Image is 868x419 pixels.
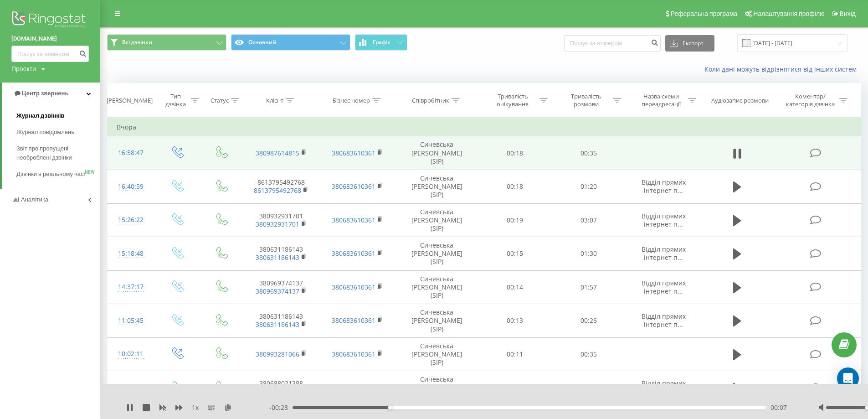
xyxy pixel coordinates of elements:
a: Журнал повідомлень [16,124,100,140]
td: 00:21 [478,371,551,405]
div: Назва схеми переадресації [637,93,686,108]
td: Сичевська [PERSON_NAME] (SIP) [395,371,478,405]
div: 11:05:45 [117,312,145,330]
td: Вчора [108,118,861,136]
a: 380987614815 [256,149,299,157]
a: 380683610361 [332,149,375,157]
span: Всі дзвінки [122,39,152,46]
span: Дзвінки в реальному часі [16,170,85,179]
div: 15:18:48 [117,245,145,263]
input: Пошук за номером [11,46,89,62]
td: 380969374137 [243,270,319,304]
span: Відділ прямих інтернет п... [642,379,686,396]
td: 00:26 [552,304,625,338]
div: Тривалість очікування [488,93,537,108]
a: Коли дані можуть відрізнятися вiд інших систем [704,65,861,73]
td: 380688021388 [243,371,319,405]
img: Ringostat logo [11,9,89,32]
input: Пошук за номером [564,35,661,52]
td: 00:35 [552,337,625,371]
span: Звіт про пропущені необроблені дзвінки [16,144,96,162]
span: 00:07 [770,403,787,412]
a: 380932931701 [256,220,299,228]
td: 8613795492768 [243,170,319,203]
td: Сичевська [PERSON_NAME] (SIP) [395,136,478,170]
div: 14:37:17 [117,278,145,296]
span: Графік [373,39,390,46]
td: 380631186143 [243,304,319,338]
div: Аудіозапис розмови [711,97,769,104]
span: Відділ прямих інтернет п... [642,212,686,228]
span: Відділ прямих інтернет п... [642,178,686,195]
td: 03:07 [552,203,625,237]
td: Сичевська [PERSON_NAME] (SIP) [395,203,478,237]
div: [PERSON_NAME] [107,97,153,104]
div: Accessibility label [388,406,391,409]
div: Клієнт [266,97,283,104]
div: Open Intercom Messenger [837,367,859,389]
a: Центр звернень [2,83,100,104]
div: Тривалість розмови [562,93,611,108]
div: 16:58:47 [117,144,145,162]
a: 380683610361 [332,283,375,291]
td: 380631186143 [243,237,319,271]
a: 380631186143 [256,320,299,329]
td: 00:14 [478,270,551,304]
div: Бізнес номер [333,97,370,104]
a: 8613795492768 [254,186,301,195]
td: Сичевська [PERSON_NAME] (SIP) [395,304,478,338]
span: Центр звернень [22,90,68,97]
a: Дзвінки в реальному часіNEW [16,166,100,182]
span: Журнал дзвінків [16,111,65,120]
span: - 00:28 [269,403,293,412]
td: 00:18 [478,136,551,170]
span: 1 x [192,403,199,412]
a: 380683610361 [332,383,375,392]
td: Сичевська [PERSON_NAME] (SIP) [395,237,478,271]
a: 380683610361 [332,350,375,358]
a: 380993281066 [256,350,299,358]
td: 00:15 [478,237,551,271]
td: 00:19 [478,203,551,237]
span: Вихід [840,10,856,17]
div: Співробітник [412,97,449,104]
td: 380932931701 [243,203,319,237]
td: Сичевська [PERSON_NAME] (SIP) [395,170,478,203]
span: Відділ прямих інтернет п... [642,279,686,295]
a: Звіт про пропущені необроблені дзвінки [16,140,100,166]
a: 380683610361 [332,316,375,325]
td: Сичевська [PERSON_NAME] (SIP) [395,337,478,371]
div: Коментар/категорія дзвінка [784,93,837,108]
a: Журнал дзвінків [16,108,100,124]
button: Основний [231,34,350,51]
div: 10:00:24 [117,379,145,397]
span: Налаштування профілю [753,10,824,17]
div: Тип дзвінка [163,93,189,108]
div: 10:02:11 [117,345,145,363]
button: Експорт [665,35,714,52]
div: 15:26:22 [117,211,145,229]
td: 00:13 [478,304,551,338]
td: 01:57 [552,270,625,304]
td: 00:11 [478,337,551,371]
button: Всі дзвінки [107,34,226,51]
button: Графік [355,34,407,51]
td: 00:49 [552,371,625,405]
span: Відділ прямих інтернет п... [642,312,686,329]
td: 01:20 [552,170,625,203]
td: 00:35 [552,136,625,170]
a: 380969374137 [256,287,299,295]
a: [DOMAIN_NAME] [11,34,89,43]
a: 380683610361 [332,182,375,191]
div: Статус [211,97,229,104]
a: 380683610361 [332,249,375,258]
span: Аналiтика [21,196,48,203]
div: Проекти [11,64,36,73]
td: 00:18 [478,170,551,203]
div: 16:40:59 [117,178,145,196]
a: 380683610361 [332,216,375,224]
td: Сичевська [PERSON_NAME] (SIP) [395,270,478,304]
span: Реферальна програма [671,10,738,17]
span: Журнал повідомлень [16,128,74,137]
a: 380631186143 [256,253,299,262]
